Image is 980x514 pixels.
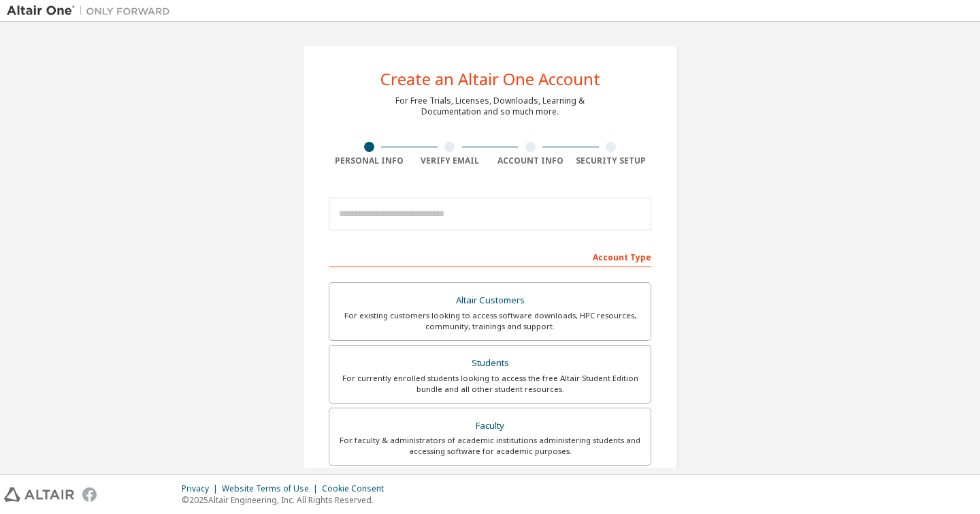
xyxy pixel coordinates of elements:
img: Altair One [7,4,177,18]
div: Cookie Consent [322,483,392,494]
div: For existing customers looking to access software downloads, HPC resources, community, trainings ... [338,310,642,332]
img: facebook.svg [82,487,97,502]
div: Website Terms of Use [222,483,322,494]
div: Account Info [490,155,571,166]
div: Security Setup [571,155,652,166]
div: Personal Info [329,155,410,166]
div: Account Type [329,245,651,267]
img: altair_logo.svg [4,487,74,502]
div: For Free Trials, Licenses, Downloads, Learning & Documentation and so much more. [395,95,585,117]
div: Verify Email [410,155,491,166]
div: Faculty [338,417,642,436]
div: Students [338,354,642,373]
div: For currently enrolled students looking to access the free Altair Student Edition bundle and all ... [338,373,642,395]
div: Create an Altair One Account [380,71,600,87]
div: For faculty & administrators of academic institutions administering students and accessing softwa... [338,435,642,457]
div: Privacy [182,483,222,494]
div: Altair Customers [338,291,642,310]
p: © 2025 Altair Engineering, Inc. All Rights Reserved. [182,494,392,506]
